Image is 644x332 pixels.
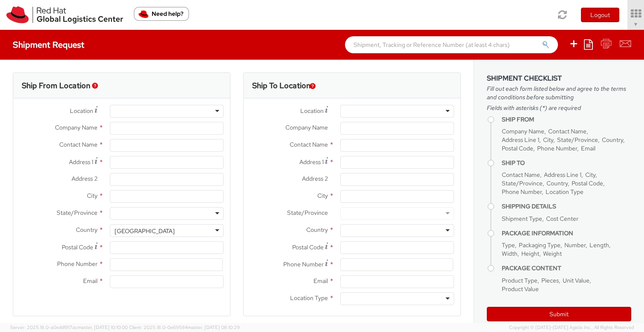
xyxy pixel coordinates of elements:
[633,21,638,28] span: ▼
[585,171,595,179] span: City
[299,158,324,166] span: Address 1
[546,179,568,187] span: Country
[589,241,609,249] span: Length
[502,285,539,293] span: Product Value
[115,227,175,235] div: [GEOGRAPHIC_DATA]
[22,81,90,90] h3: Ship From Location
[313,277,328,285] span: Email
[502,160,631,166] h4: Ship To
[62,243,93,251] span: Postal Code
[306,226,328,234] span: Country
[502,277,538,284] span: Product Type
[302,175,328,182] span: Address 2
[519,241,561,249] span: Packaging Type
[502,116,631,123] h4: Ship From
[290,141,328,148] span: Contact Name
[572,179,603,187] span: Postal Code
[78,324,128,330] span: master, [DATE] 10:10:00
[546,188,584,196] span: Location Type
[563,277,589,284] span: Unit Value
[10,324,128,330] span: Server: 2025.18.0-a0edd1917ac
[502,188,542,196] span: Phone Number
[287,209,328,217] span: State/Province
[543,136,553,144] span: City
[283,260,324,268] span: Phone Number
[487,84,631,101] span: Fill out each form listed below and agree to the terms and conditions before submitting
[290,294,328,302] span: Location Type
[564,241,586,249] span: Number
[487,307,631,321] button: Submit
[581,144,595,152] span: Email
[502,179,543,187] span: State/Province
[502,241,515,249] span: Type
[502,265,631,271] h4: Package Content
[57,260,98,268] span: Phone Number
[55,124,98,131] span: Company Name
[72,175,98,182] span: Address 2
[317,192,328,199] span: City
[345,36,558,53] input: Shipment, Tracking or Reference Number (at least 4 chars)
[292,243,324,251] span: Postal Code
[285,124,328,131] span: Company Name
[541,277,559,284] span: Pieces
[502,144,533,152] span: Postal Code
[543,250,562,257] span: Weight
[544,171,581,179] span: Address Line 1
[69,158,93,166] span: Address 1
[602,136,623,144] span: Country
[57,209,98,217] span: State/Province
[83,277,98,285] span: Email
[76,226,98,234] span: Country
[521,250,539,257] span: Height
[581,8,619,22] button: Logout
[537,144,577,152] span: Phone Number
[546,215,578,222] span: Cost Center
[502,203,631,210] h4: Shipping Details
[87,192,98,199] span: City
[134,7,189,21] button: Need help?
[13,40,84,49] h4: Shipment Request
[502,250,517,257] span: Width
[509,324,634,331] span: Copyright © [DATE]-[DATE] Agistix Inc., All Rights Reserved
[502,136,539,144] span: Address Line 1
[502,171,540,179] span: Contact Name
[502,215,542,222] span: Shipment Type
[6,6,123,23] img: rh-logistics-00dfa346123c4ec078e1.svg
[502,230,631,237] h4: Package Information
[70,107,93,115] span: Location
[557,136,598,144] span: State/Province
[487,75,631,82] h3: Shipment Checklist
[502,127,544,135] span: Company Name
[300,107,324,115] span: Location
[487,104,631,112] span: Fields with asterisks (*) are required
[188,324,240,330] span: master, [DATE] 08:10:29
[252,81,310,90] h3: Ship To Location
[129,324,240,330] span: Client: 2025.18.0-0e69584
[548,127,586,135] span: Contact Name
[59,141,98,148] span: Contact Name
